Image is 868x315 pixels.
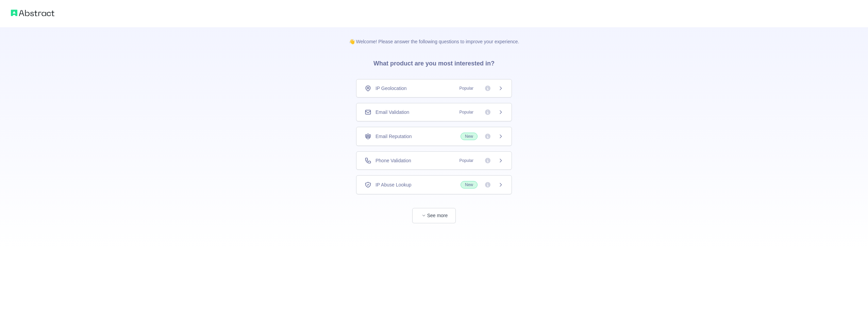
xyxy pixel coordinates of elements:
[375,109,409,116] span: Email Validation
[375,85,407,92] span: IP Geolocation
[461,133,478,140] span: New
[375,133,412,140] span: Email Reputation
[11,8,54,18] img: Abstract logo
[461,181,478,189] span: New
[375,181,412,188] span: IP Abuse Lookup
[338,27,530,45] p: 👋 Welcome! Please answer the following questions to improve your experience.
[375,157,411,164] span: Phone Validation
[455,157,478,164] span: Popular
[455,109,478,116] span: Popular
[363,45,505,79] h3: What product are you most interested in?
[455,85,478,92] span: Popular
[412,208,456,223] button: See more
